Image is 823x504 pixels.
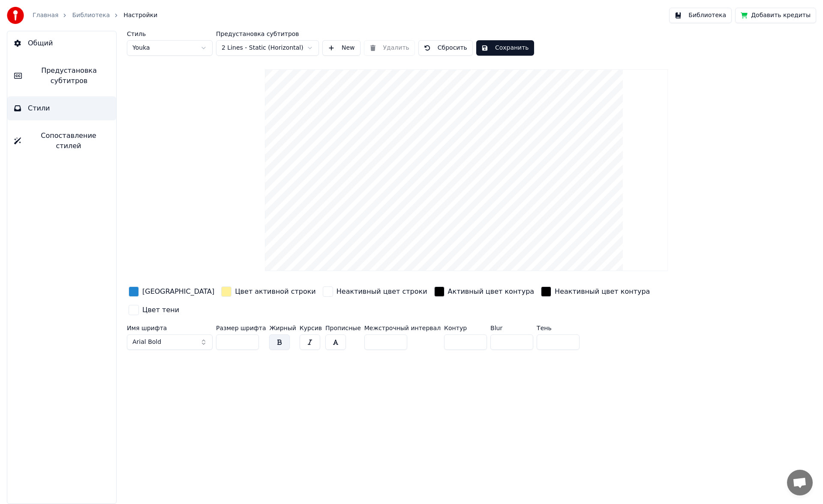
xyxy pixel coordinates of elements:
a: Библиотека [72,11,110,20]
button: Неактивный цвет строки [321,285,429,298]
label: Жирный [269,325,296,331]
div: Цвет тени [142,305,179,315]
div: Цвет активной строки [235,286,316,297]
button: Библиотека [669,8,732,23]
span: Arial Bold [132,338,161,346]
img: youka [7,7,24,24]
button: [GEOGRAPHIC_DATA] [127,285,216,298]
div: Неактивный цвет строки [336,286,427,297]
button: Добавить кредиты [735,8,816,23]
button: Цвет активной строки [219,285,318,298]
label: Blur [490,325,533,331]
button: Стили [7,96,116,120]
label: Размер шрифта [216,325,266,331]
button: Предустановка субтитров [7,59,116,93]
button: Сбросить [418,40,473,56]
button: New [322,40,360,56]
div: Активный цвет контура [448,286,535,297]
nav: breadcrumb [33,11,157,20]
div: Открытый чат [787,470,813,495]
button: Активный цвет контура [433,285,536,298]
label: Курсив [300,325,322,331]
span: Общий [28,38,53,48]
label: Имя шрифта [127,325,213,331]
label: Контур [444,325,487,331]
div: Неактивный цвет контура [555,286,650,297]
div: [GEOGRAPHIC_DATA] [142,286,214,297]
label: Предустановка субтитров [216,31,319,37]
button: Общий [7,31,116,55]
span: Стили [28,103,50,113]
button: Сопоставление стилей [7,124,116,158]
label: Прописные [325,325,361,331]
label: Тень [537,325,580,331]
button: Цвет тени [127,303,181,317]
span: Настройки [123,11,157,20]
a: Главная [33,11,58,20]
span: Предустановка субтитров [29,66,109,86]
button: Сохранить [476,40,534,56]
button: Неактивный цвет контура [539,285,652,298]
label: Межстрочный интервал [364,325,441,331]
span: Сопоставление стилей [28,131,109,151]
label: Стиль [127,31,213,37]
